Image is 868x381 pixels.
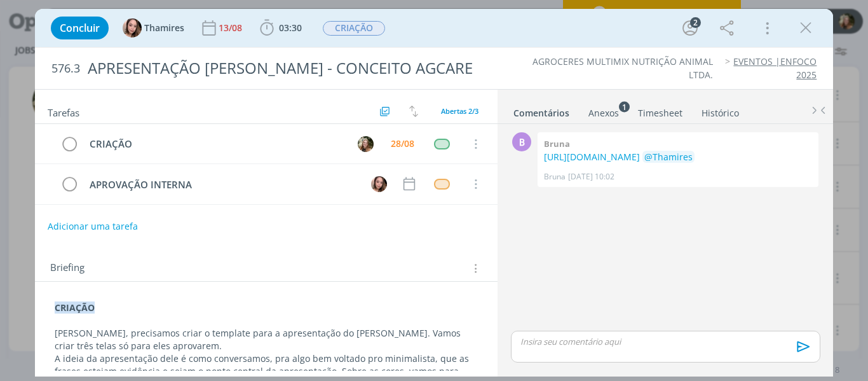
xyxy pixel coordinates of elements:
[123,18,184,38] button: TThamires
[83,53,492,84] div: APRESENTAÇÃO [PERSON_NAME] - CONCEITO AGCARE
[51,62,80,76] span: 576.3
[35,9,834,377] div: dialog
[47,215,139,238] button: Adicionar uma tarefa
[544,171,566,183] p: Bruna
[619,101,630,112] sup: 1
[512,132,531,151] div: B
[144,24,184,32] span: Thamires
[48,104,79,119] span: Tarefas
[513,101,570,120] a: Comentários
[644,151,693,163] span: @Thamires
[50,260,85,277] span: Briefing
[690,17,701,28] div: 2
[279,22,302,34] span: 03:30
[532,55,713,80] a: AGROCERES MULTIMIX NUTRIÇÃO ANIMAL LTDA.
[637,101,683,120] a: Timesheet
[219,24,245,32] div: 13/08
[60,23,100,33] span: Concluir
[257,18,305,38] button: 03:30
[544,151,640,163] a: [URL][DOMAIN_NAME]
[391,139,414,148] div: 28/08
[568,171,614,183] span: [DATE] 10:02
[123,18,142,38] img: T
[409,106,418,117] img: arrow-down-up.svg
[323,21,385,36] span: CRIAÇÃO
[369,174,388,193] button: T
[544,138,570,149] b: Bruna
[441,106,478,116] span: Abertas 2/3
[733,55,817,80] a: EVENTOS |ENFOCO 2025
[588,107,619,120] div: Anexos
[55,327,478,352] p: [PERSON_NAME], precisamos criar o template para a apresentação do [PERSON_NAME]. Vamos criar três...
[701,101,740,120] a: Histórico
[680,18,700,38] button: 2
[371,176,387,192] img: T
[322,20,386,36] button: CRIAÇÃO
[356,134,375,153] button: L
[358,136,374,152] img: L
[51,17,109,39] button: Concluir
[85,136,346,152] div: CRIAÇÃO
[85,177,360,193] div: APROVAÇÃO INTERNA
[55,301,95,314] strong: CRIAÇÃO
